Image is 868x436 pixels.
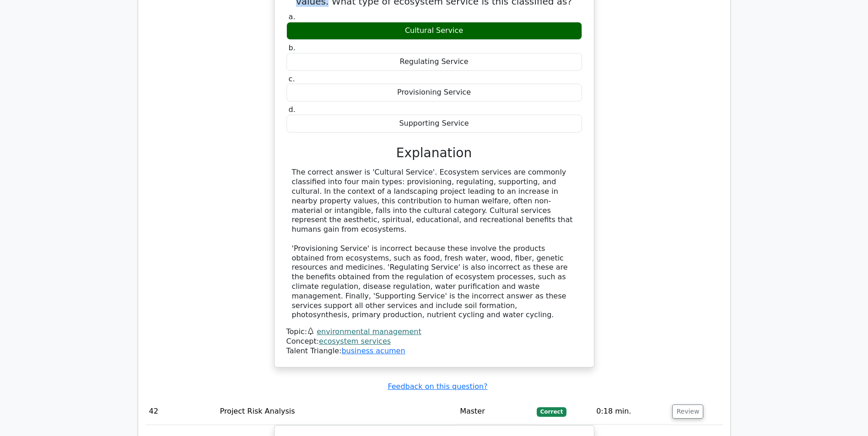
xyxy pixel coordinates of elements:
span: d. [289,105,296,114]
div: Talent Triangle: [286,327,582,356]
div: Concept: [286,337,582,346]
span: Correct [537,407,566,416]
div: Topic: [286,327,582,337]
td: Master [456,399,533,425]
div: The correct answer is 'Cultural Service'. Ecosystem services are commonly classified into four ma... [292,168,577,320]
a: business acumen [341,346,405,355]
a: ecosystem services [319,337,391,346]
button: Review [672,404,703,419]
span: b. [289,43,296,52]
a: Feedback on this question? [388,382,487,391]
td: 42 [146,399,216,425]
td: Project Risk Analysis [216,399,457,425]
div: Provisioning Service [286,84,582,101]
span: a. [289,12,296,21]
span: c. [289,74,295,83]
div: Cultural Service [286,22,582,40]
td: 0:18 min. [593,399,669,425]
div: Regulating Service [286,53,582,71]
a: environmental management [317,327,421,336]
div: Supporting Service [286,115,582,133]
h3: Explanation [292,145,577,161]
